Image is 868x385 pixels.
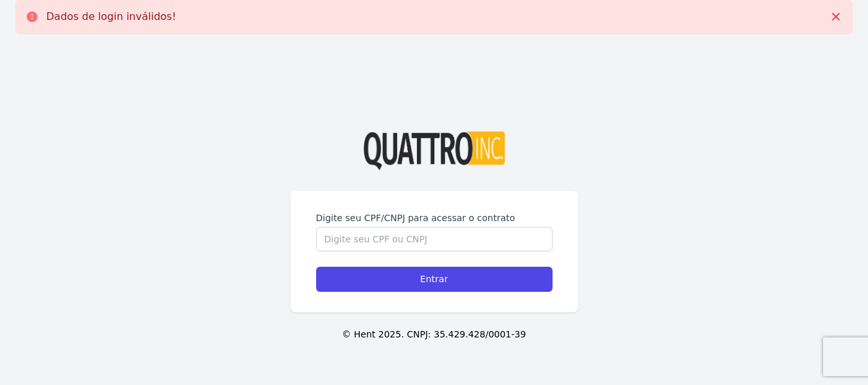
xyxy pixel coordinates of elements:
[21,328,847,341] p: © Hent 2025. CNPJ: 35.429.428/0001-39
[46,10,176,23] p: Dados de login inválidos!
[316,211,553,224] label: Digite seu CPF/CNPJ para acessar o contrato
[316,267,553,292] input: Entrar
[316,227,553,251] input: Digite seu CPF ou CNPJ
[364,131,505,170] img: Logo%20Quattro%20INC%20Transparente%20(002).png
